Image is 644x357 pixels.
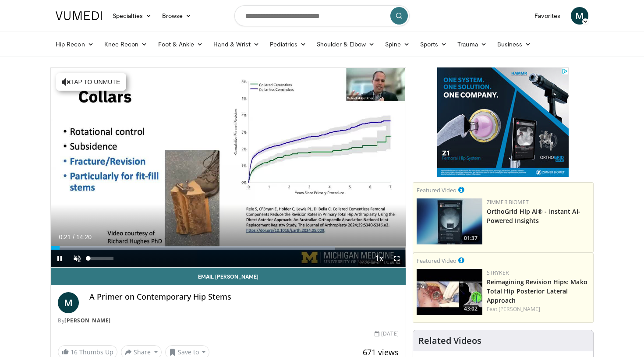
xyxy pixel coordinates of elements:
a: OrthoGrid Hip AI® - Instant AI-Powered Insights [487,207,580,225]
a: Reimagining Revision Hips: Mako Total Hip Posterior Lateral Approach [487,278,587,304]
span: 01:37 [461,234,480,242]
small: Featured Video [417,186,456,194]
h4: A Primer on Contemporary Hip Stems [89,292,399,302]
a: 43:02 [417,269,482,315]
a: Browse [157,7,197,25]
a: Zimmer Biomet [487,198,529,206]
h4: Related Videos [418,336,481,346]
a: Hand & Wrist [208,35,265,53]
div: Feat. [487,305,590,313]
a: [PERSON_NAME] [64,317,111,324]
a: Favorites [529,7,566,25]
a: Foot & Ankle [153,35,209,53]
button: Playback Rate [371,250,388,267]
a: M [58,292,79,313]
input: Search topics, interventions [234,5,410,26]
img: 6632ea9e-2a24-47c5-a9a2-6608124666dc.150x105_q85_crop-smart_upscale.jpg [417,269,482,315]
div: Progress Bar [51,246,406,250]
span: 14:20 [76,233,92,240]
div: By [58,317,399,325]
span: / [73,233,74,240]
div: Volume Level [88,257,113,260]
button: Pause [51,250,68,267]
a: Specialties [107,7,157,25]
button: Unmute [68,250,86,267]
small: Featured Video [417,257,456,265]
div: [DATE] [375,330,398,338]
a: Sports [415,35,453,53]
a: Shoulder & Elbow [311,35,380,53]
a: M [571,7,588,25]
a: Business [492,35,537,53]
button: Tap to unmute [56,73,126,91]
span: 0:21 [59,233,71,240]
img: 51d03d7b-a4ba-45b7-9f92-2bfbd1feacc3.150x105_q85_crop-smart_upscale.jpg [417,198,482,244]
a: Trauma [452,35,492,53]
a: Knee Recon [99,35,153,53]
a: Hip Recon [50,35,99,53]
a: [PERSON_NAME] [499,305,540,313]
a: Spine [380,35,414,53]
img: VuMedi Logo [56,11,102,20]
span: 16 [71,348,78,356]
a: Stryker [487,269,509,276]
video-js: Video Player [51,68,406,268]
iframe: Advertisement [437,67,569,177]
button: Fullscreen [388,250,406,267]
span: 43:02 [461,305,480,313]
a: 01:37 [417,198,482,244]
a: Pediatrics [265,35,311,53]
a: Email [PERSON_NAME] [51,268,406,285]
